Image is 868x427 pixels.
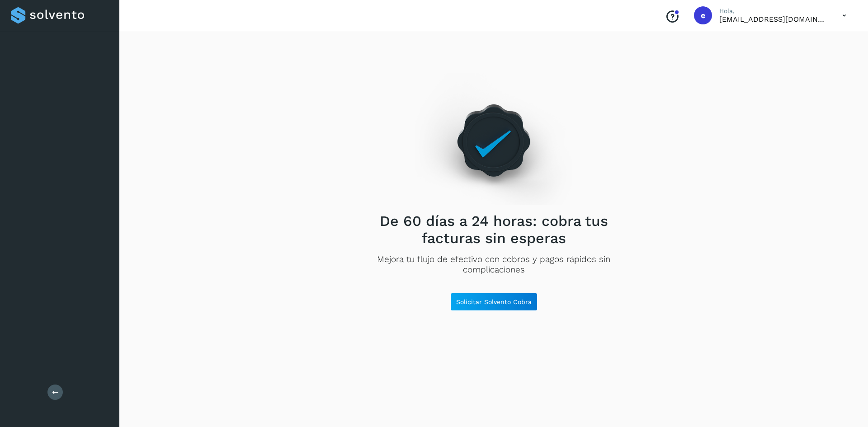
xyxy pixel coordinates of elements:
p: Hola, [719,7,828,15]
p: Mejora tu flujo de efectivo con cobros y pagos rápidos sin complicaciones [365,254,623,275]
h2: De 60 días a 24 horas: cobra tus facturas sin esperas [365,212,623,247]
img: Empty state image [415,73,572,205]
span: Solicitar Solvento Cobra [456,299,532,305]
p: eestrada@grupo-gmx.com [719,15,828,23]
button: Solicitar Solvento Cobra [450,293,538,311]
